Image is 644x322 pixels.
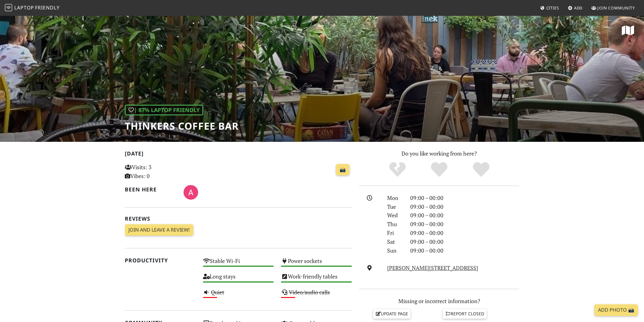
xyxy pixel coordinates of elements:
[546,5,559,11] span: Cities
[383,211,407,220] div: Wed
[407,211,523,220] div: 09:00 – 00:00
[538,2,562,13] a: Cities
[460,161,502,178] div: Definitely!
[407,194,523,202] div: 09:00 – 00:00
[383,194,407,202] div: Mon
[407,202,523,211] div: 09:00 – 00:00
[383,246,407,255] div: Sun
[277,256,355,271] div: Power sockets
[443,309,487,318] a: Report closed
[277,271,355,287] div: Work-friendly tables
[383,220,407,229] div: Thu
[383,237,407,246] div: Sat
[199,256,278,271] div: Stable Wi-Fi
[589,2,637,13] a: Join Community
[418,161,460,178] div: Yes
[376,161,418,178] div: No
[125,257,196,264] h2: Productivity
[125,120,239,132] h1: Thinkers coffee bar
[359,149,519,158] p: Do you like working from here?
[597,5,635,11] span: Join Community
[125,105,203,115] div: | 87% Laptop Friendly
[125,224,193,236] a: Join and leave a review!
[574,5,583,11] span: Add
[289,289,330,296] s: Video/audio calls
[184,188,198,195] span: Aleksandar Brajkovic
[5,4,12,11] img: LaptopFriendly
[383,202,407,211] div: Tue
[35,4,59,11] span: Friendly
[184,185,198,200] img: 1095-aleksandar.jpg
[199,271,278,287] div: Long stays
[125,215,352,222] h2: Reviews
[211,289,224,296] s: Quiet
[387,264,478,271] a: [PERSON_NAME][STREET_ADDRESS]
[407,237,523,246] div: 09:00 – 00:00
[336,164,349,176] a: 📸
[407,229,523,237] div: 09:00 – 00:00
[125,186,176,193] h2: Been here
[565,2,585,13] a: Add
[359,297,519,306] p: Missing or incorrect information?
[373,309,411,318] a: Update page
[594,304,638,316] a: Add Photo 📸
[14,4,34,11] span: Laptop
[407,246,523,255] div: 09:00 – 00:00
[125,150,352,159] h2: [DATE]
[5,3,60,13] a: LaptopFriendly LaptopFriendly
[125,163,196,180] p: Visits: 3 Vibes: 0
[407,220,523,229] div: 09:00 – 00:00
[383,229,407,237] div: Fri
